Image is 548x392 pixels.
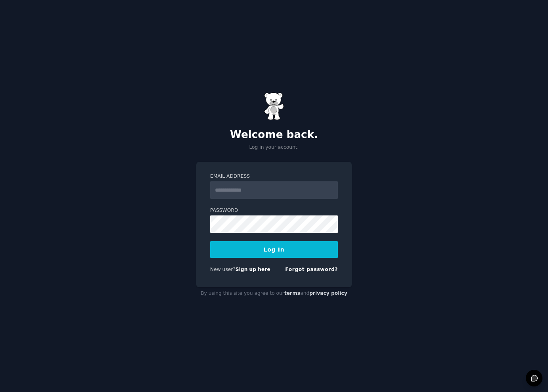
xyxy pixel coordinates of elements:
a: terms [284,290,300,296]
label: Email Address [210,173,338,180]
img: Gummy Bear [264,92,284,120]
h2: Welcome back. [196,129,352,141]
label: Password [210,207,338,214]
div: By using this site you agree to our and [196,287,352,300]
button: Log In [210,241,338,258]
p: Log in your account. [196,144,352,151]
span: New user? [210,267,236,272]
a: Sign up here [236,267,270,272]
a: privacy policy [309,290,347,296]
a: Forgot password? [285,267,338,272]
